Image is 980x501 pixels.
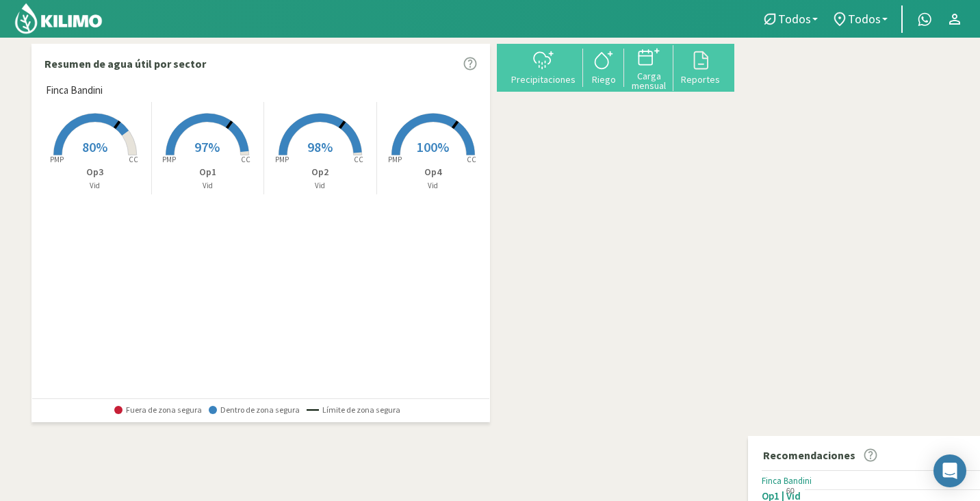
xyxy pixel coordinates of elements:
[264,180,376,192] p: Vid
[583,49,624,85] button: Riego
[129,155,138,164] tspan: CC
[264,165,376,179] p: Op2
[678,75,723,84] div: Reportes
[504,49,583,85] button: Precipitaciones
[114,405,202,415] span: Fuera de zona segura
[275,155,289,164] tspan: PMP
[44,55,206,72] p: Resumen de agua útil por sector
[50,155,64,164] tspan: PMP
[39,165,151,179] p: Op3
[46,83,103,99] span: Finca Bandini
[377,165,490,179] p: Op4
[354,155,363,164] tspan: CC
[152,180,264,192] p: Vid
[628,71,669,90] div: Carga mensual
[848,12,881,26] span: Todos
[162,155,176,164] tspan: PMP
[587,75,620,84] div: Riego
[673,49,727,85] button: Reportes
[933,454,966,487] div: Open Intercom Messenger
[194,138,220,155] span: 97%
[786,487,795,495] text: 60
[388,155,402,164] tspan: PMP
[39,180,151,192] p: Vid
[508,75,579,84] div: Precipitaciones
[242,155,251,164] tspan: CC
[377,180,490,192] p: Vid
[763,447,855,463] p: Recomendaciones
[778,12,811,26] span: Todos
[82,138,107,155] span: 80%
[467,155,476,164] tspan: CC
[417,138,449,155] span: 100%
[14,2,103,35] img: Kilimo
[152,165,264,179] p: Op1
[209,405,300,415] span: Dentro de zona segura
[624,45,673,91] button: Carga mensual
[307,138,333,155] span: 98%
[307,405,400,415] span: Límite de zona segura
